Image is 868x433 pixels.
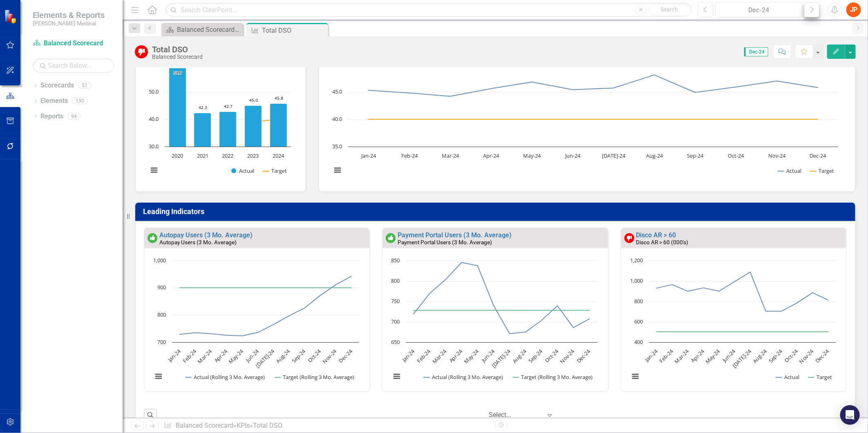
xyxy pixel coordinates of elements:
[386,233,396,243] img: On or Above Target
[808,374,832,381] button: Show Target
[398,239,492,246] small: Payment Portal Users (3 Mo. Average)
[398,231,512,239] a: Payment Portal Users (3 Mo. Average)
[224,103,233,109] text: 42.7
[163,25,241,35] a: Balanced Scorecard Welcome Page
[332,88,342,95] text: 45.0
[327,60,842,183] svg: Interactive chart
[144,60,295,183] svg: Interactive chart
[4,9,18,23] img: ClearPoint Strategy
[784,373,799,381] text: Actual
[33,20,105,27] small: [PERSON_NAME] Medical
[630,257,643,264] text: 1,200
[157,283,166,291] text: 900
[169,68,186,147] path: 2020, 58.7. Actual.
[177,25,241,35] div: Balanced Scorecard Welcome Page
[197,152,208,159] text: 2021
[817,373,832,381] text: Target
[149,143,159,150] text: 30.0
[660,6,678,13] span: Search
[810,167,834,174] button: Show Target
[401,152,418,159] text: Feb-24
[559,347,576,365] text: Nov-24
[157,311,166,318] text: 800
[480,347,497,364] text: Jun-24
[245,105,262,147] path: 2023, 45. Actual.
[751,347,768,364] text: Aug-24
[658,347,675,364] text: Feb-24
[798,347,815,365] text: Nov-24
[40,112,63,121] a: Reports
[148,257,363,389] svg: Interactive chart
[387,257,604,389] div: Chart. Highcharts interactive chart.
[636,239,689,246] small: Disco AR > 60 (000's)
[144,228,370,392] div: Double-Click to Edit
[783,347,800,364] text: Oct-24
[152,371,164,382] button: View chart menu, Chart
[143,208,850,216] h3: Leading Indicators
[391,297,400,305] text: 750
[602,152,625,159] text: [DATE]-24
[810,152,826,159] text: Dec-24
[78,82,91,89] div: 51
[33,58,114,73] input: Search Below...
[412,309,591,312] g: Target (Rolling 3 Mo. Average), line 2 of 2 with 12 data points.
[768,152,786,159] text: Nov-24
[544,347,560,364] text: Oct-24
[327,60,847,183] div: Chart. Highcharts interactive chart.
[704,347,722,365] text: May-24
[778,167,801,174] button: Show Actual
[194,373,265,381] text: Actual (Rolling 3 Mo. Average)
[244,347,260,364] text: Jun-24
[181,347,198,364] text: Feb-24
[776,374,799,381] button: Show Actual
[149,88,159,95] text: 50.0
[290,347,307,364] text: Sep-24
[391,318,400,325] text: 700
[306,347,323,364] text: Oct-24
[239,167,254,174] text: Actual
[391,257,400,264] text: 850
[447,347,464,364] text: Apr-24
[157,338,166,346] text: 700
[689,347,706,364] text: Apr-24
[254,347,276,369] text: [DATE]-24
[819,167,834,174] text: Target
[731,347,753,369] text: [DATE]-24
[164,421,489,431] div: » »
[634,318,643,325] text: 600
[219,112,237,147] path: 2022, 42.7. Actual.
[176,422,233,429] a: Balanced Scorecard
[144,60,297,183] div: Chart. Highcharts interactive chart.
[744,47,768,56] span: Dec-24
[490,347,512,369] text: [DATE]-24
[332,143,342,150] text: 35.0
[166,3,692,17] input: Search ClearPoint...
[416,347,433,364] text: Feb-24
[148,257,365,389] div: Chart. Highcharts interactive chart.
[253,422,282,429] div: Total DSO
[728,152,744,159] text: Oct-24
[153,257,166,264] text: 1,000
[634,338,643,346] text: 400
[360,152,376,159] text: Jan-24
[199,105,207,110] text: 42.3
[575,347,592,364] text: Dec-24
[629,371,641,382] button: View chart menu, Chart
[249,97,258,103] text: 45.0
[135,45,148,58] img: Below Target
[166,347,182,364] text: Jan-24
[840,405,860,425] div: Open Intercom Messenger
[511,347,528,364] text: Aug-24
[194,113,211,147] path: 2021, 42.3. Actual.
[673,347,690,365] text: Mar-24
[40,81,74,90] a: Scorecards
[148,165,160,176] button: View chart menu, Chart
[159,239,237,246] small: Autopay Users (3 Mo. Average)
[271,167,287,174] text: Target
[196,347,214,365] text: Mar-24
[564,152,581,159] text: Jun-24
[227,347,245,365] text: May-24
[646,152,663,159] text: Aug-24
[270,103,287,147] path: 2024, 45.8. Actual.
[321,347,338,365] text: Nov-24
